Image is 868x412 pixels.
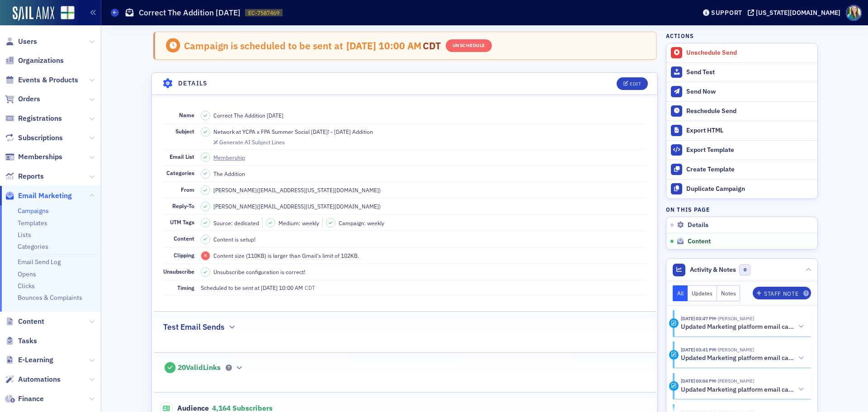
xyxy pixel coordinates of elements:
[279,284,303,291] span: 10:00 AM
[18,355,53,365] span: E-Learning
[686,127,813,135] div: Export HTML
[166,169,194,176] span: Categories
[669,350,679,360] div: Activity
[686,107,813,115] div: Reschedule Send
[666,179,817,199] button: Duplicate Campaign
[5,37,37,47] a: Users
[716,346,754,353] span: Helen Oglesby
[278,219,319,227] span: Medium: weekly
[5,75,78,85] a: Events & Products
[213,235,255,243] span: Content is setup!
[181,186,194,193] span: From
[686,49,813,57] div: Unschedule Send
[18,207,49,215] a: Campaigns
[5,171,44,181] a: Reports
[18,152,62,162] span: Memberships
[213,111,283,119] span: Correct The Addition [DATE]
[178,363,221,372] span: 20 Valid Links
[669,381,679,391] div: Activity
[681,315,716,322] time: 8/11/2025 03:47 PM
[5,317,44,327] a: Content
[378,39,421,52] span: 10:00 AM
[421,39,441,52] span: CDT
[5,191,72,201] a: Email Marketing
[681,385,805,394] button: Updated Marketing platform email campaign: Correct The Addition [DATE]
[248,9,279,17] span: EC-7587469
[5,336,37,346] a: Tasks
[846,5,862,21] span: Profile
[5,355,53,365] a: E-Learning
[172,202,194,209] span: Reply-To
[686,166,813,174] div: Create Template
[666,32,694,40] h4: Actions
[18,294,82,302] a: Bounces & Complaints
[446,39,492,52] button: Unschedule
[13,6,54,21] a: SailAMX
[666,140,817,160] a: Export Template
[666,101,817,121] button: Reschedule Send
[139,7,241,18] h1: Correct The Addition [DATE]
[18,317,44,327] span: Content
[18,231,31,239] a: Lists
[213,219,259,227] span: Source: dedicated
[213,128,373,136] span: Network at YCPA x FPA Summer Social [DATE]! - [DATE] Addition
[764,291,798,296] div: Staff Note
[219,140,285,145] div: Generate AI Subject Lines
[346,39,378,52] span: [DATE]
[686,146,813,154] div: Export Template
[213,153,253,161] a: Membership
[739,264,750,275] span: 0
[681,354,805,363] button: Updated Marketing platform email campaign: Correct The Addition [DATE]
[716,315,754,322] span: Helen Oglesby
[18,242,48,251] a: Categories
[213,268,305,276] span: Unsubscribe configuration is correct!
[688,285,717,301] button: Updates
[179,111,194,118] span: Name
[18,394,44,404] span: Finance
[213,251,359,260] span: Content size (110KB) is larger than Gmail's limit of 102KB.
[339,219,384,227] span: Campaign: weekly
[753,287,811,299] button: Staff Note
[5,152,62,162] a: Memberships
[201,284,259,292] span: Scheduled to be sent at
[18,219,47,227] a: Templates
[170,153,194,160] span: Email List
[213,202,381,210] span: [PERSON_NAME] ( [EMAIL_ADDRESS][US_STATE][DOMAIN_NAME] )
[681,378,716,384] time: 8/11/2025 03:04 PM
[669,318,679,328] div: Activity
[681,386,795,394] h5: Updated Marketing platform email campaign: Correct The Addition [DATE]
[61,6,75,20] img: SailAMX
[681,323,795,331] h5: Updated Marketing platform email campaign: Correct The Addition [DATE]
[686,68,813,76] div: Send Test
[18,171,44,181] span: Reports
[18,336,37,346] span: Tasks
[213,137,285,146] button: Generate AI Subject Lines
[5,94,40,104] a: Orders
[5,394,44,404] a: Finance
[163,268,194,275] span: Unsubscribe
[18,75,78,85] span: Events & Products
[686,88,813,96] div: Send Now
[681,354,795,362] h5: Updated Marketing platform email campaign: Correct The Addition [DATE]
[303,284,315,291] span: CDT
[18,282,35,290] a: Clicks
[666,160,817,179] a: Create Template
[756,9,840,17] div: [US_STATE][DOMAIN_NAME]
[5,133,63,143] a: Subscriptions
[18,191,72,201] span: Email Marketing
[666,121,817,140] a: Export HTML
[213,186,381,194] span: [PERSON_NAME] ( [EMAIL_ADDRESS][US_STATE][DOMAIN_NAME] )
[18,258,61,266] a: Email Send Log
[174,251,194,259] span: Clipping
[688,237,711,246] span: Content
[18,56,64,66] span: Organizations
[5,374,61,384] a: Automations
[261,284,279,291] span: [DATE]
[174,235,194,242] span: Content
[630,81,641,86] div: Edit
[717,285,741,301] button: Notes
[711,9,742,17] div: Support
[18,114,62,123] span: Registrations
[666,62,817,82] button: Send Test
[5,56,64,66] a: Organizations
